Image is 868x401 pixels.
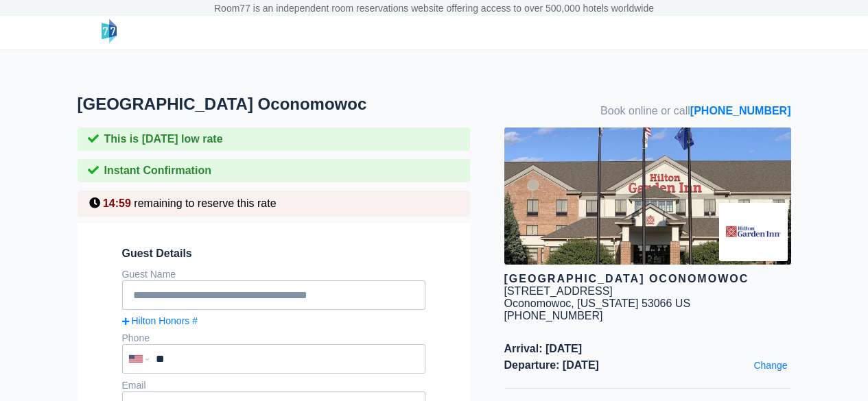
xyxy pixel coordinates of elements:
[124,345,152,372] div: United States: +1
[690,105,791,117] a: [PHONE_NUMBER]
[577,297,638,309] span: [US_STATE]
[78,159,470,182] div: Instant Confirmation
[78,95,504,114] h1: [GEOGRAPHIC_DATA] Oconomowoc
[122,247,425,260] span: Guest Details
[78,127,470,151] div: This is [DATE] low rate
[122,380,146,391] label: Email
[122,315,425,326] a: Hilton Honors #
[600,105,790,117] span: Book online or call
[675,297,690,309] span: US
[504,310,791,322] div: [PHONE_NUMBER]
[134,197,276,209] span: remaining to reserve this rate
[719,203,788,261] img: Brand logo for Hilton Garden Inn Oconomowoc
[504,359,791,372] span: Departure: [DATE]
[642,297,672,309] span: 53066
[122,332,150,343] label: Phone
[504,343,791,355] span: Arrival: [DATE]
[504,285,613,297] div: [STREET_ADDRESS]
[504,127,791,265] img: hotel image
[103,197,131,209] span: 14:59
[102,19,117,43] img: logo-header-small.png
[750,356,790,374] a: Change
[122,269,176,280] label: Guest Name
[504,297,574,309] span: Oconomowoc,
[504,273,791,285] div: [GEOGRAPHIC_DATA] Oconomowoc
